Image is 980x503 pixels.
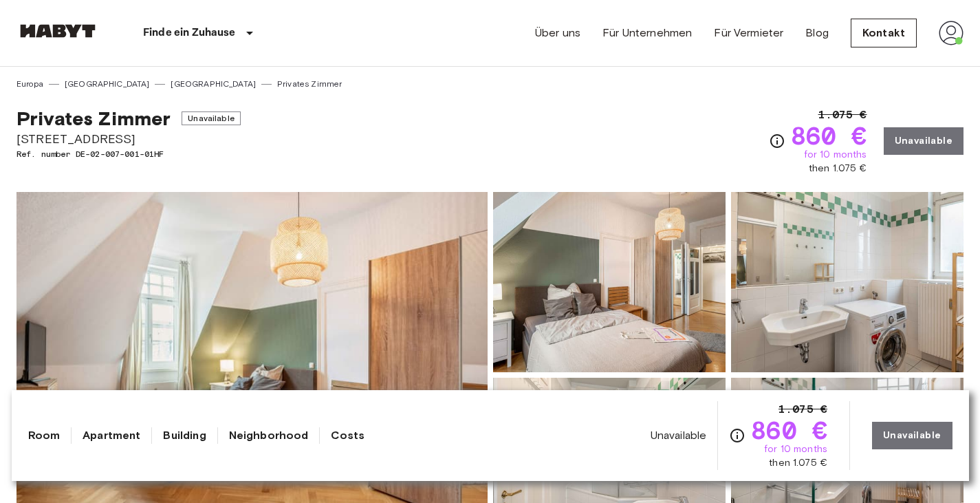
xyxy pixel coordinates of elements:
a: Neighborhood [229,427,309,444]
a: Blog [805,25,829,41]
img: avatar [939,21,963,45]
span: Unavailable [651,428,707,443]
span: [STREET_ADDRESS] [17,130,241,148]
a: Apartment [83,427,140,444]
img: Picture of unit DE-02-007-001-01HF [493,192,726,372]
svg: Check cost overview for full price breakdown. Please note that discounts apply to new joiners onl... [769,133,785,149]
img: Picture of unit DE-02-007-001-01HF [731,192,963,372]
span: 860 € [791,123,867,148]
span: Unavailable [182,111,241,125]
a: Privates Zimmer [277,78,342,90]
span: then 1.075 € [769,456,827,470]
a: Costs [331,427,364,444]
a: Für Unternehmen [602,25,692,41]
a: Building [163,427,206,444]
p: Finde ein Zuhause [143,25,236,41]
svg: Check cost overview for full price breakdown. Please note that discounts apply to new joiners onl... [729,427,745,444]
span: for 10 months [804,148,867,162]
img: Habyt [17,24,99,38]
a: [GEOGRAPHIC_DATA] [171,78,256,90]
span: Ref. number DE-02-007-001-01HF [17,148,241,160]
span: 1.075 € [778,401,827,418]
a: [GEOGRAPHIC_DATA] [65,78,150,90]
a: Für Vermieter [714,25,783,41]
span: Privates Zimmer [17,107,171,130]
a: Room [28,427,61,444]
a: Über uns [535,25,580,41]
a: Kontakt [851,19,917,47]
a: Europa [17,78,43,90]
span: 1.075 € [818,107,867,123]
span: then 1.075 € [809,162,867,175]
span: 860 € [751,418,827,442]
span: for 10 months [764,442,827,456]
